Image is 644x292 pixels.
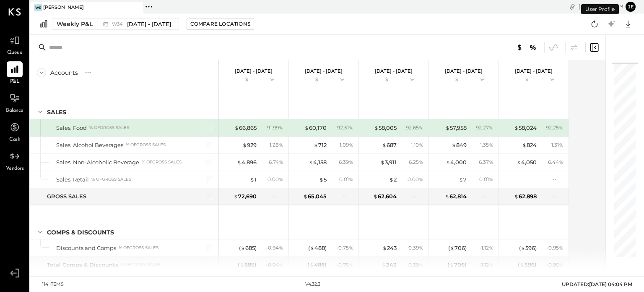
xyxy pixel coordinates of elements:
span: $ [459,176,463,183]
span: 4 : 28 [598,3,615,11]
span: $ [234,193,238,200]
div: 92.65 [406,124,423,132]
div: 58,024 [514,124,537,132]
div: SALES [47,108,66,116]
div: Sales, Food [56,124,87,132]
span: % [279,244,283,251]
div: Sales, Alcohol Beverages [56,141,123,149]
span: W34 [112,22,125,26]
span: $ [304,124,309,131]
span: % [419,124,423,131]
span: $ [389,176,394,183]
div: % of GROSS SALES [119,245,158,251]
div: 712 [314,141,327,149]
span: % [489,124,493,131]
div: 1.28 [270,141,283,149]
div: Total Comps & Discounts [47,261,118,269]
span: $ [446,159,450,166]
div: 929 [242,141,257,149]
div: 243 [382,261,397,269]
div: ( 488 ) [307,261,327,269]
span: pm [616,3,623,9]
span: $ [309,159,313,166]
div: 849 [452,141,467,149]
div: 1.09 [340,141,353,149]
span: % [419,261,423,268]
div: % [329,76,356,83]
span: % [489,176,493,182]
div: ( 706 ) [447,261,467,269]
span: $ [319,176,324,183]
span: $ [240,261,244,268]
div: Sales, Retail [56,176,89,184]
div: 1.10 [411,141,423,149]
span: % [419,141,423,148]
span: % [559,244,563,251]
div: 1.31 [551,141,563,149]
div: $ [363,76,397,83]
div: ( 685 ) [239,244,257,252]
button: Weekly P&L W34[DATE] - [DATE] [52,18,179,30]
span: % [349,124,353,131]
div: 57,958 [445,124,467,132]
span: $ [242,142,247,148]
span: % [559,261,563,268]
span: % [419,244,423,251]
div: 4,158 [309,158,327,166]
span: $ [449,261,454,268]
div: Compare Locations [190,20,250,27]
div: ( 706 ) [448,244,467,252]
span: UPDATED: [DATE] 04:04 PM [562,281,632,287]
span: % [349,176,353,182]
span: % [559,141,563,148]
span: $ [373,193,378,200]
div: -- [483,193,493,200]
div: 4,050 [517,158,537,166]
a: Cash [0,119,29,144]
div: - 1.12 [479,261,493,269]
div: -- [343,193,353,200]
div: 7 [459,176,467,184]
span: $ [309,261,314,268]
div: 6.25 [409,158,423,166]
div: 0.01 [339,176,353,183]
div: - 1.12 [479,244,493,252]
div: ( 685 ) [238,261,257,269]
span: % [419,176,423,182]
div: - 0.94 [266,244,283,252]
span: $ [310,245,314,251]
p: [DATE] - [DATE] [515,68,553,74]
div: 91.99 [267,124,283,132]
a: Queue [0,32,29,57]
span: % [489,158,493,165]
div: ( 596 ) [519,244,537,252]
div: GROSS SALES [47,192,86,200]
div: 824 [522,141,537,149]
div: 92.27 [476,124,493,132]
div: Sales, Non-Alcoholic Beverage [56,158,139,166]
span: $ [445,193,449,200]
div: % of GROSS SALES [121,262,161,268]
div: User Profile [581,4,619,14]
div: % of GROSS SALES [91,176,131,182]
span: % [279,124,283,131]
div: $ [433,76,467,83]
div: 114 items [42,281,64,288]
div: $ [503,76,537,83]
div: Accounts [50,68,78,77]
div: -- [532,176,537,184]
div: v 4.32.3 [305,281,320,288]
div: -- [553,176,563,183]
div: 0.01 [479,176,493,183]
span: % [559,158,563,165]
span: [DATE] - [DATE] [127,20,171,28]
div: 92.25 [546,124,563,132]
div: % of GROSS SALES [89,125,129,131]
div: 65,045 [303,192,327,200]
div: 243 [382,244,397,252]
span: $ [514,193,519,200]
div: 1.35 [480,141,493,149]
div: % of GROSS SALES [126,142,166,148]
div: 6.74 [269,158,283,166]
div: 6.37 [479,158,493,166]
